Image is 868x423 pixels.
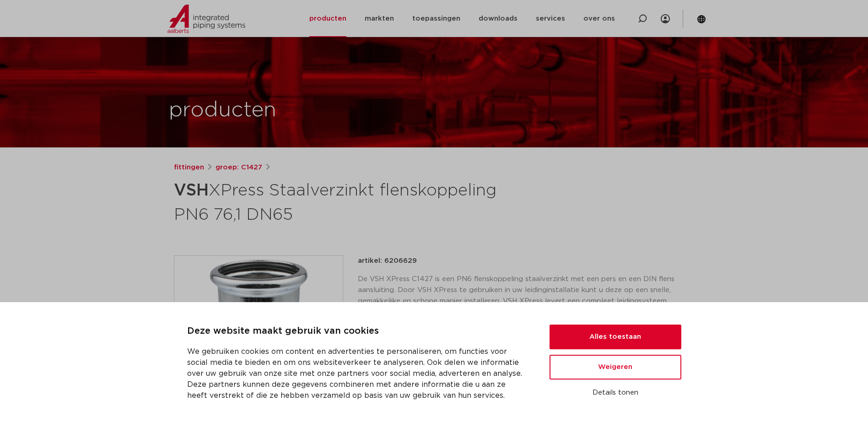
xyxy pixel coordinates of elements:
[174,162,204,173] a: fittingen
[187,346,528,401] p: We gebruiken cookies om content en advertenties te personaliseren, om functies voor social media ...
[550,355,681,380] button: Weigeren
[550,325,681,349] button: Alles toestaan
[358,255,417,266] p: artikel: 6206629
[358,274,695,318] p: De VSH XPress C1427 is een PN6 flenskoppeling staalverzinkt met een pers en een DIN flens aanslui...
[216,162,262,173] a: groep: C1427
[174,182,209,199] strong: VSH
[169,96,276,125] h1: producten
[174,177,518,226] h1: XPress Staalverzinkt flenskoppeling PN6 76,1 DN65
[187,324,528,339] p: Deze website maakt gebruik van cookies
[550,385,681,401] button: Details tonen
